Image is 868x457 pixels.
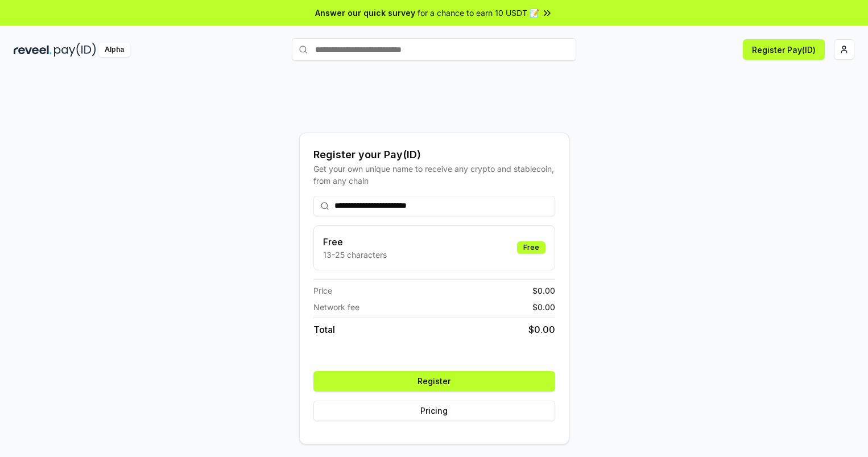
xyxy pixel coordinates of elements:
[743,39,825,60] button: Register Pay(ID)
[532,285,555,297] span: $ 0.00
[313,401,555,421] button: Pricing
[313,285,332,297] span: Price
[528,323,555,336] span: $ 0.00
[313,147,555,163] div: Register your Pay(ID)
[313,163,555,187] div: Get your own unique name to receive any crypto and stablecoin, from any chain
[532,301,555,313] span: $ 0.00
[313,323,335,336] span: Total
[315,7,415,19] span: Answer our quick survey
[14,43,52,57] img: reveel_dark
[323,235,387,249] h3: Free
[517,241,545,254] div: Free
[313,371,555,392] button: Register
[98,43,130,57] div: Alpha
[313,301,359,313] span: Network fee
[323,249,387,261] p: 13-25 characters
[54,43,96,57] img: pay_id
[418,7,539,19] span: for a chance to earn 10 USDT 📝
